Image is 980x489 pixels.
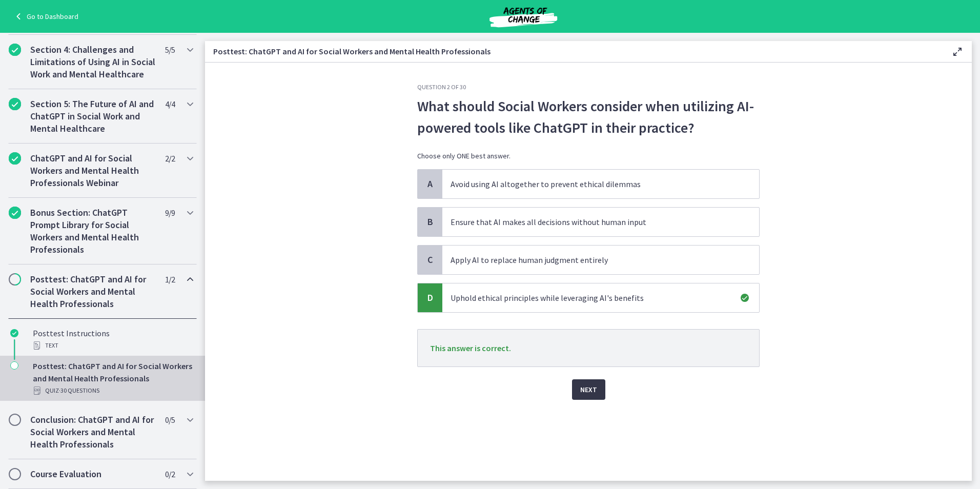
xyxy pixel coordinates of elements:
div: Posttest Instructions [33,327,193,352]
span: D [424,292,436,304]
h2: Course Evaluation [30,468,155,480]
a: Go to Dashboard [12,10,78,23]
p: Apply AI to replace human judgment entirely [451,254,730,266]
h3: Posttest: ChatGPT and AI for Social Workers and Mental Health Professionals [213,45,935,57]
i: Completed [9,98,21,110]
span: 0 / 5 [165,414,175,426]
p: What should Social Workers consider when utilizing AI-powered tools like ChatGPT in their practice? [417,95,760,138]
span: C [424,254,436,266]
i: Completed [10,329,18,337]
i: Completed [9,207,21,219]
button: Next [572,379,605,400]
span: B [424,216,436,228]
p: Choose only ONE best answer. [417,151,760,161]
span: 5 / 5 [165,44,175,56]
span: A [424,178,436,190]
span: 2 / 2 [165,152,175,165]
div: Text [33,339,193,352]
img: Agents of Change Social Work Test Prep [462,4,585,29]
p: Uphold ethical principles while leveraging AI's benefits [451,292,730,304]
span: 4 / 4 [165,98,175,110]
h2: Section 4: Challenges and Limitations of Using AI in Social Work and Mental Healthcare [30,44,155,80]
span: 9 / 9 [165,207,175,219]
h2: Bonus Section: ChatGPT Prompt Library for Social Workers and Mental Health Professionals [30,207,155,256]
span: · 30 Questions [59,384,99,397]
div: Quiz [33,384,193,397]
i: Completed [9,44,21,56]
h2: Conclusion: ChatGPT and AI for Social Workers and Mental Health Professionals [30,414,155,451]
h2: ChatGPT and AI for Social Workers and Mental Health Professionals Webinar [30,152,155,189]
div: Posttest: ChatGPT and AI for Social Workers and Mental Health Professionals [33,360,193,397]
h2: Posttest: ChatGPT and AI for Social Workers and Mental Health Professionals [30,273,155,310]
span: Next [580,383,597,396]
p: Avoid using AI altogether to prevent ethical dilemmas [451,178,730,190]
p: Ensure that AI makes all decisions without human input [451,216,730,228]
span: 0 / 2 [165,468,175,480]
span: This answer is correct. [430,343,511,353]
i: Completed [9,152,21,165]
h3: Question 2 of 30 [417,83,760,91]
h2: Section 5: The Future of AI and ChatGPT in Social Work and Mental Healthcare [30,98,155,135]
span: 1 / 2 [165,273,175,286]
